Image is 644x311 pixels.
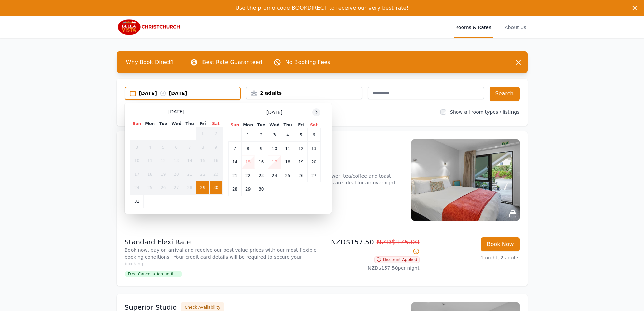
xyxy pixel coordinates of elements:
td: 31 [130,195,143,208]
td: 9 [255,142,268,155]
td: 10 [268,142,281,155]
td: 29 [241,182,255,196]
th: Mon [241,122,255,128]
td: 13 [307,142,320,155]
td: 11 [143,154,157,168]
th: Sat [307,122,320,128]
td: 22 [196,168,209,181]
td: 7 [228,142,241,155]
span: Free Cancellation until ... [125,271,182,277]
td: 14 [183,154,196,168]
td: 29 [196,181,209,195]
td: 5 [157,140,170,154]
td: 30 [209,181,222,195]
td: 27 [170,181,183,195]
td: 16 [255,155,268,169]
td: 11 [281,142,294,155]
th: Sat [209,120,222,127]
td: 1 [241,128,255,142]
td: 30 [255,182,268,196]
td: 17 [130,168,143,181]
td: 4 [143,140,157,154]
td: 14 [228,155,241,169]
td: 19 [157,168,170,181]
td: 18 [143,168,157,181]
td: 22 [241,169,255,182]
a: Rooms & Rates [454,16,493,38]
span: [DATE] [168,108,184,115]
td: 1 [196,127,209,140]
td: 21 [228,169,241,182]
td: 15 [196,154,209,168]
td: 7 [183,140,196,154]
th: Sun [228,122,241,128]
td: 8 [241,142,255,155]
td: 24 [268,169,281,182]
td: 26 [294,169,307,182]
img: Bella Vista Christchurch [117,19,182,35]
td: 25 [281,169,294,182]
td: 8 [196,140,209,154]
span: Why Book Direct? [121,55,180,69]
td: 16 [209,154,222,168]
td: 19 [294,155,307,169]
button: Book Now [481,237,520,251]
th: Fri [196,120,209,127]
td: 20 [170,168,183,181]
td: 17 [268,155,281,169]
th: Tue [255,122,268,128]
button: Search [490,87,520,101]
label: Show all room types / listings [450,109,519,115]
p: NZD$157.50 [325,237,420,256]
td: 2 [255,128,268,142]
td: 3 [268,128,281,142]
span: NZD$175.00 [377,238,420,246]
th: Mon [143,120,157,127]
td: 18 [281,155,294,169]
td: 4 [281,128,294,142]
td: 3 [130,140,143,154]
td: 25 [143,181,157,195]
td: 6 [170,140,183,154]
td: 13 [170,154,183,168]
span: Use the promo code BOOKDIRECT to receive our very best rate! [235,5,409,11]
div: 2 adults [246,90,362,96]
td: 10 [130,154,143,168]
a: About Us [503,16,527,38]
td: 28 [183,181,196,195]
p: Book now, pay on arrival and receive our best value prices with our most flexible booking conditi... [125,247,319,267]
p: NZD$157.50 per night [325,265,420,271]
div: [DATE] [DATE] [139,90,240,97]
td: 2 [209,127,222,140]
span: Discount Applied [374,256,420,263]
td: 21 [183,168,196,181]
th: Wed [268,122,281,128]
p: Standard Flexi Rate [125,237,319,247]
td: 23 [255,169,268,182]
span: [DATE] [266,109,282,116]
td: 26 [157,181,170,195]
p: No Booking Fees [285,58,330,66]
th: Sun [130,120,143,127]
td: 20 [307,155,320,169]
td: 6 [307,128,320,142]
p: Best Rate Guaranteed [202,58,262,66]
th: Wed [170,120,183,127]
p: 1 night, 2 adults [425,254,520,261]
td: 27 [307,169,320,182]
th: Thu [281,122,294,128]
th: Tue [157,120,170,127]
td: 28 [228,182,241,196]
td: 23 [209,168,222,181]
td: 12 [157,154,170,168]
th: Fri [294,122,307,128]
td: 24 [130,181,143,195]
td: 9 [209,140,222,154]
td: 15 [241,155,255,169]
td: 12 [294,142,307,155]
th: Thu [183,120,196,127]
td: 5 [294,128,307,142]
